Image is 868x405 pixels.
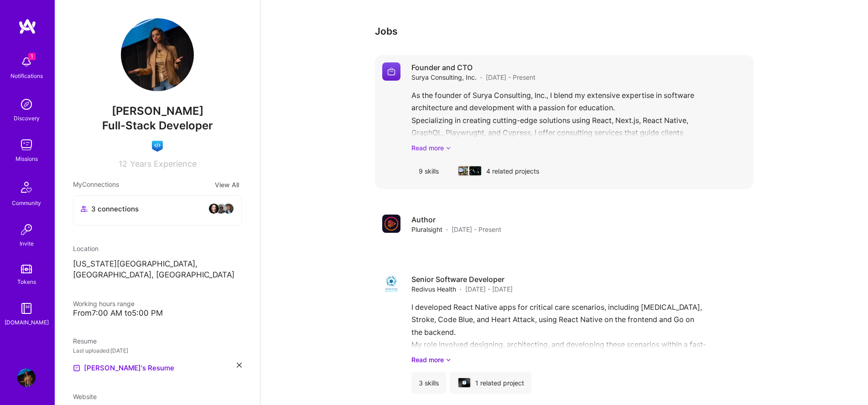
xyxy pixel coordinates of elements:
[469,166,481,175] img: Surya Consulting, Inc.
[102,119,213,132] span: Full-Stack Developer
[237,363,242,368] i: icon Close
[446,225,448,234] span: ·
[411,143,746,153] a: Read more
[382,215,400,233] img: Company logo
[91,204,139,214] span: 3 connections
[486,72,535,82] span: [DATE] - Present
[73,300,135,308] span: Working hours range
[16,154,38,164] div: Missions
[73,104,242,118] span: [PERSON_NAME]
[73,363,174,374] a: [PERSON_NAME]'s Resume
[21,265,32,273] img: tokens
[73,364,80,372] img: Resume
[119,159,127,169] span: 12
[73,179,119,190] span: My Connections
[17,299,36,318] img: guide book
[152,141,163,152] img: Front-end guild
[411,274,513,284] h4: Senior Software Developer
[17,277,36,287] div: Tokens
[17,136,36,154] img: teamwork
[411,160,446,182] div: 9 skills
[212,179,242,190] button: View All
[28,53,36,60] span: 1
[463,381,466,384] img: Company logo
[15,369,38,387] a: User Avatar
[411,72,477,82] span: Surya Consulting, Inc.
[73,195,242,226] button: 3 connectionsavataravataravatar
[480,72,482,82] span: ·
[130,159,197,169] span: Years Experience
[10,71,43,81] div: Notifications
[411,215,501,225] h4: Author
[411,372,446,394] div: 3 skills
[12,198,41,208] div: Community
[5,318,49,327] div: [DOMAIN_NAME]
[17,220,36,239] img: Invite
[465,284,513,294] span: [DATE] - [DATE]
[121,18,194,91] img: User Avatar
[208,203,219,214] img: avatar
[73,393,97,400] span: Website
[73,337,97,345] span: Resume
[382,274,400,292] img: Company logo
[458,378,470,387] img: cover
[411,284,456,294] span: Redivus Health
[375,26,754,37] h3: Jobs
[223,203,234,214] img: avatar
[81,205,88,212] i: icon Collaborator
[382,62,400,81] img: Company logo
[73,346,242,355] div: Last uploaded: [DATE]
[450,372,531,394] div: 1 related project
[17,95,36,113] img: discovery
[460,284,462,294] span: ·
[73,259,242,281] p: [US_STATE][GEOGRAPHIC_DATA], [GEOGRAPHIC_DATA], [GEOGRAPHIC_DATA]
[216,203,227,214] img: avatar
[446,143,451,153] i: icon ArrowDownSecondaryDark
[17,53,36,71] img: bell
[411,225,442,234] span: Pluralsight
[446,355,451,364] i: icon ArrowDownSecondaryDark
[18,18,36,35] img: logo
[450,160,546,182] div: 4 related projects
[411,62,535,72] h4: Founder and CTO
[452,225,501,234] span: [DATE] - Present
[14,113,40,123] div: Discovery
[16,176,37,198] img: Community
[20,239,34,248] div: Invite
[73,308,242,318] div: From 7:00 AM to 5:00 PM
[411,355,746,364] a: Read more
[17,369,36,387] img: User Avatar
[73,244,242,253] div: Location
[458,166,470,175] img: Surya Consulting, Inc.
